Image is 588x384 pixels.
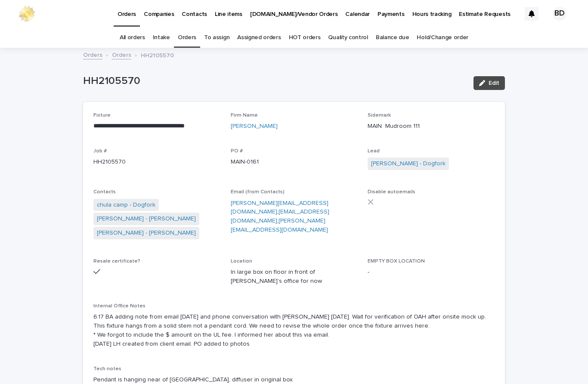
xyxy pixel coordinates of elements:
span: Disable autoemails [368,189,415,195]
img: 0ffKfDbyRa2Iv8hnaAqg [17,5,36,22]
p: HH2105570 [93,158,220,167]
span: Sidemark [368,113,391,118]
span: Tech notes [93,366,121,372]
p: , , [231,199,358,235]
a: Intake [153,28,170,48]
div: BD [553,7,566,21]
a: HOT orders [289,28,321,48]
span: Firm Name [231,113,258,118]
a: To assign [204,28,229,48]
a: Balance due [376,28,409,48]
a: All orders [120,28,145,48]
a: [PERSON_NAME] - [PERSON_NAME] [97,229,196,238]
a: [PERSON_NAME][EMAIL_ADDRESS][DOMAIN_NAME] [231,200,328,215]
p: MAIN Mudroom 111 [368,122,495,131]
a: Assigned orders [237,28,281,48]
a: Orders [83,50,102,59]
a: Orders [112,50,131,59]
a: [PERSON_NAME] - Dogfork [371,159,446,168]
span: Email (from Contacts) [231,189,285,195]
span: Resale certificate? [93,259,140,264]
p: - [368,268,495,277]
p: MAIN-0161 [231,158,358,167]
span: Fixture [93,113,111,118]
a: [PERSON_NAME] - [PERSON_NAME] [97,214,196,223]
a: Hold/Change order [417,28,468,48]
span: Job # [93,149,107,154]
a: [PERSON_NAME][EMAIL_ADDRESS][DOMAIN_NAME] [231,218,328,233]
span: Lead [368,149,380,154]
a: [PERSON_NAME] [231,122,278,131]
p: HH2105570 [141,50,174,59]
a: Orders [178,28,196,48]
a: chula camp - Dogfork [97,201,155,210]
span: Edit [489,80,499,86]
span: EMPTY BOX LOCATION [368,259,425,264]
span: PO # [231,149,243,154]
p: In large box on floor in front of [PERSON_NAME]'s office for now [231,268,358,286]
button: Edit [473,76,505,90]
a: Quality control [328,28,368,48]
span: Contacts [93,189,116,195]
span: Location [231,259,252,264]
a: [EMAIL_ADDRESS][DOMAIN_NAME] [231,209,329,224]
span: Internal Office Notes [93,303,145,309]
p: HH2105570 [83,75,467,87]
p: 6.17 BA adding note from email [DATE] and phone conversation with [PERSON_NAME] [DATE]. Wait for ... [93,313,495,348]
